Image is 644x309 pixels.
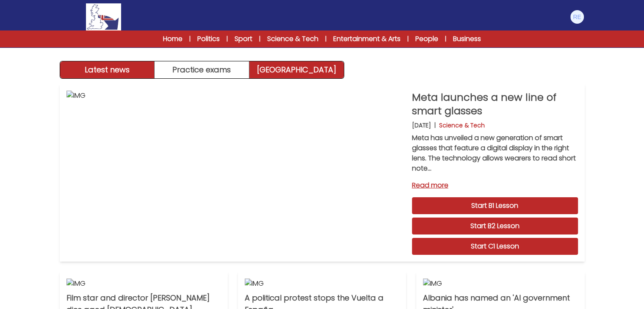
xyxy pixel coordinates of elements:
[412,218,578,235] a: Start B2 Lesson
[235,34,252,44] a: Sport
[570,10,584,24] img: Riccardo Erroi
[197,34,220,44] a: Politics
[267,34,318,44] a: Science & Tech
[412,238,578,255] a: Start C1 Lesson
[434,121,436,130] b: |
[423,279,578,289] img: IMG
[245,279,399,289] img: IMG
[66,91,405,255] img: IMG
[60,61,155,78] button: Latest news
[412,121,431,130] p: [DATE]
[66,279,221,289] img: IMG
[325,35,326,43] span: |
[412,133,578,174] p: Meta has unveiled a new generation of smart glasses that feature a digital display in the right l...
[227,35,228,43] span: |
[249,61,344,78] a: [GEOGRAPHIC_DATA]
[163,34,182,44] a: Home
[60,3,148,30] a: Logo
[155,61,249,78] button: Practice exams
[259,35,260,43] span: |
[412,91,578,118] p: Meta launches a new line of smart glasses
[445,35,446,43] span: |
[415,34,438,44] a: People
[333,34,401,44] a: Entertainment & Arts
[412,180,578,190] a: Read more
[453,34,481,44] a: Business
[407,35,409,43] span: |
[412,197,578,214] a: Start B1 Lesson
[189,35,191,43] span: |
[439,121,485,130] p: Science & Tech
[86,3,121,30] img: Logo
